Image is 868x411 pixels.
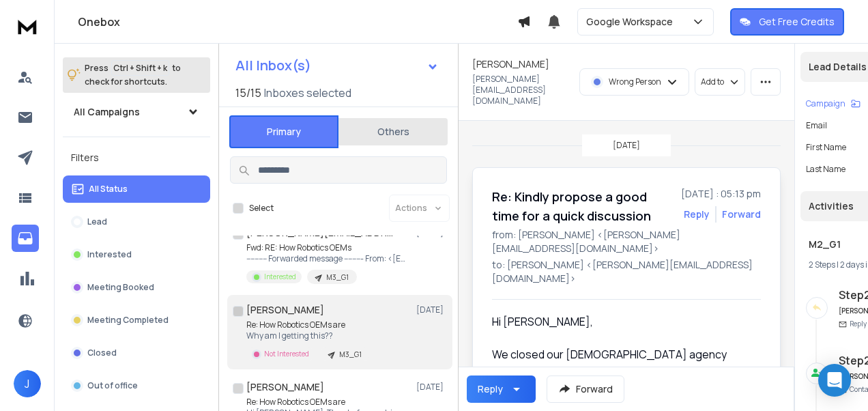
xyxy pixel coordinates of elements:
p: First Name [806,142,846,153]
p: Closed [87,348,117,358]
button: All Status [63,175,210,203]
p: [DATE] [613,140,640,151]
button: J [14,370,41,397]
button: Get Free Credits [730,8,844,36]
button: Reply [684,208,710,221]
img: logo [14,14,41,39]
div: Hi [PERSON_NAME], [492,313,750,330]
button: All Inbox(s) [225,52,450,79]
h1: All Campaigns [74,105,140,119]
button: Reply [467,375,536,403]
button: All Campaigns [63,98,210,126]
p: [DATE] [416,304,447,315]
button: Campaign [806,98,860,109]
p: to: [PERSON_NAME] <[PERSON_NAME][EMAIL_ADDRESS][DOMAIN_NAME]> [492,258,761,285]
h1: Onebox [78,14,517,30]
p: All Status [89,184,128,195]
p: M3_G1 [326,272,349,283]
p: Google Workspace [586,15,678,29]
h3: Inboxes selected [264,85,351,101]
p: [PERSON_NAME][EMAIL_ADDRESS][DOMAIN_NAME] [472,74,571,107]
p: [DATE] [416,382,447,393]
span: 2 Steps [809,259,835,270]
span: 15 / 15 [235,85,261,101]
h1: [PERSON_NAME] [472,57,549,71]
button: Primary [229,115,338,148]
h3: Filters [63,148,210,167]
p: Re: How Robotics OEMs are [246,397,403,408]
h1: All Inbox(s) [235,59,311,72]
h1: [PERSON_NAME] [246,303,324,317]
button: Lead [63,208,210,236]
p: Why am I getting this?? [246,330,370,341]
p: Not Interested [264,349,309,359]
span: Ctrl + Shift + k [111,60,169,76]
p: Fwd: RE: How Robotics OEMs [246,242,410,253]
div: Open Intercom Messenger [818,364,851,397]
p: from: [PERSON_NAME] <[PERSON_NAME][EMAIL_ADDRESS][DOMAIN_NAME]> [492,228,761,255]
p: Add to [701,76,724,87]
p: Email [806,120,827,131]
button: Meeting Completed [63,307,210,334]
p: M3_G1 [339,350,362,360]
h1: [PERSON_NAME] [246,380,324,394]
p: Meeting Completed [87,315,169,326]
p: Wrong Person [609,76,661,87]
button: Meeting Booked [63,274,210,301]
p: Press to check for shortcuts. [85,61,181,89]
button: Interested [63,241,210,268]
p: Get Free Credits [759,15,835,29]
label: Select [249,203,274,214]
p: Interested [264,272,296,282]
button: Others [338,117,448,147]
div: We closed our [DEMOGRAPHIC_DATA] agency over a year ago. Please remove me from your email list. [492,346,750,395]
div: Forward [722,208,761,221]
p: Out of office [87,380,138,391]
p: Meeting Booked [87,282,154,293]
h1: Re: Kindly propose a good time for a quick discussion [492,187,673,225]
p: Last Name [806,164,845,175]
button: Closed [63,339,210,367]
p: Lead Details [809,60,867,74]
button: Forward [547,375,624,403]
p: Lead [87,216,107,227]
p: [DATE] : 05:13 pm [681,187,761,201]
button: Out of office [63,372,210,399]
p: Campaign [806,98,845,109]
p: Re: How Robotics OEMs are [246,320,370,330]
p: Interested [87,249,132,260]
div: Reply [478,382,503,396]
p: ---------- Forwarded message --------- From: <[EMAIL_ADDRESS][DOMAIN_NAME] [246,253,410,264]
